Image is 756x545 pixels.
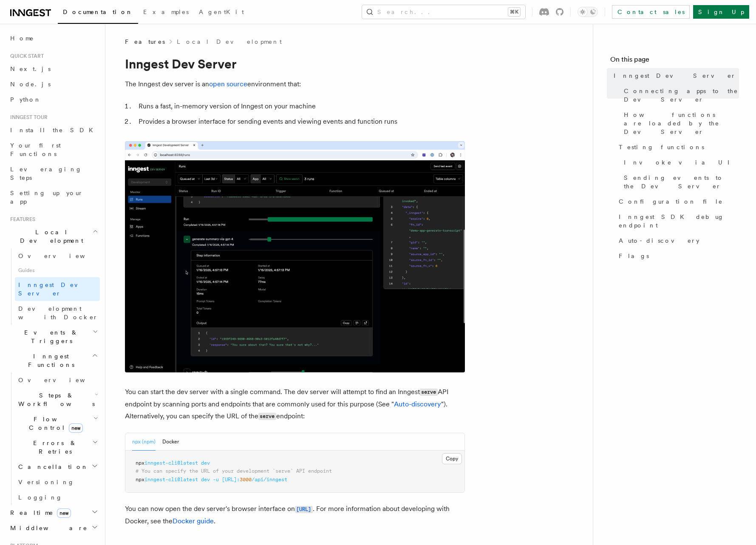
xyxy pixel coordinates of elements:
[136,116,465,128] li: Provides a browser interface for sending events and viewing events and function runs
[15,459,100,474] button: Cancellation
[63,9,133,15] span: Documentation
[7,508,71,517] span: Realtime
[15,277,100,301] a: Inngest Dev Server
[624,87,739,104] span: Connecting apps to the Dev Server
[125,386,465,423] p: You can start the dev server with a single command. The dev server will attempt to find an Innges...
[610,68,739,83] a: Inngest Dev Server
[7,185,100,209] a: Setting up your app
[614,71,736,80] span: Inngest Dev Server
[125,78,465,90] p: The Inngest dev server is an environment that:
[10,34,34,43] span: Home
[125,141,465,372] img: Dev Server Demo
[10,65,51,72] span: Next.js
[624,158,737,167] span: Invoke via UI
[136,468,332,474] span: # You can specify the URL of your development `serve` API endpoint
[610,54,739,68] h4: On this page
[15,412,100,435] button: Flow Controlnew
[58,3,138,24] a: Documentation
[615,233,739,248] a: Auto-discovery
[7,122,100,138] a: Install the SDK
[15,439,92,456] span: Errors & Retries
[7,77,100,92] a: Node.js
[136,477,144,483] span: npx
[15,463,88,471] span: Cancellation
[620,170,739,194] a: Sending events to the Dev Server
[619,143,704,151] span: Testing functions
[7,328,93,345] span: Events & Triggers
[136,100,465,112] li: Runs a fast, in-memory version of Inngest on your machine
[7,524,88,532] span: Middleware
[7,349,100,372] button: Inngest Functions
[620,83,739,107] a: Connecting apps to the Dev Server
[295,505,313,513] a: [URL]
[7,114,48,121] span: Inngest tour
[7,216,35,223] span: Features
[15,415,93,432] span: Flow Control
[508,8,520,16] kbd: ⌘K
[619,252,649,260] span: Flags
[10,127,98,133] span: Install the SDK
[162,433,179,451] button: Docker
[15,490,100,505] a: Logging
[620,155,739,170] a: Invoke via UI
[201,460,210,466] span: dev
[213,477,219,483] span: -u
[7,138,100,162] a: Your first Functions
[619,213,739,230] span: Inngest SDK debug endpoint
[10,96,41,103] span: Python
[578,7,598,17] button: Toggle dark mode
[57,508,71,518] span: new
[15,391,95,408] span: Steps & Workflows
[15,264,100,277] span: Guides
[194,3,249,23] a: AgentKit
[620,107,739,139] a: How functions are loaded by the Dev Server
[624,173,739,190] span: Sending events to the Dev Server
[125,503,465,527] p: You can now open the dev server's browser interface on . For more information about developing wi...
[693,5,749,19] a: Sign Up
[201,477,210,483] span: dev
[15,474,100,490] a: Versioning
[209,80,247,88] a: open source
[615,194,739,209] a: Configuration file
[18,281,91,297] span: Inngest Dev Server
[15,301,100,325] a: Development with Docker
[125,56,465,71] h1: Inngest Dev Server
[7,372,100,505] div: Inngest Functions
[7,224,100,248] button: Local Development
[10,190,83,205] span: Setting up your app
[7,520,100,536] button: Middleware
[362,5,525,19] button: Search...⌘K
[132,433,156,451] button: npx (npm)
[177,37,282,46] a: Local Development
[240,477,252,483] span: 3000
[15,388,100,412] button: Steps & Workflows
[15,435,100,459] button: Errors & Retries
[15,372,100,388] a: Overview
[18,494,62,501] span: Logging
[7,31,100,46] a: Home
[7,53,44,60] span: Quick start
[615,248,739,264] a: Flags
[173,517,214,525] a: Docker guide
[69,423,83,433] span: new
[7,228,93,245] span: Local Development
[7,92,100,107] a: Python
[619,197,723,206] span: Configuration file
[15,248,100,264] a: Overview
[612,5,690,19] a: Contact sales
[143,9,189,15] span: Examples
[615,209,739,233] a: Inngest SDK debug endpoint
[420,389,438,396] code: serve
[138,3,194,23] a: Examples
[199,9,244,15] span: AgentKit
[615,139,739,155] a: Testing functions
[7,352,92,369] span: Inngest Functions
[7,505,100,520] button: Realtimenew
[144,460,198,466] span: inngest-cli@latest
[7,61,100,77] a: Next.js
[295,506,313,513] code: [URL]
[7,162,100,185] a: Leveraging Steps
[144,477,198,483] span: inngest-cli@latest
[619,236,699,245] span: Auto-discovery
[18,479,74,485] span: Versioning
